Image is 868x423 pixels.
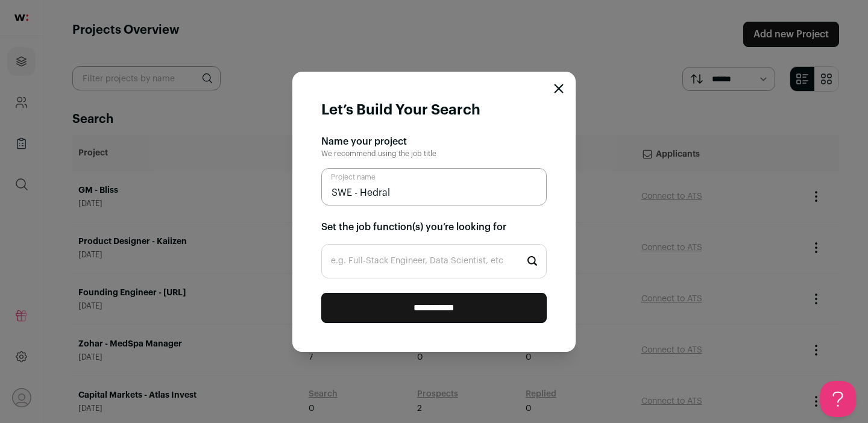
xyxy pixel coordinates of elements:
input: Project name [321,168,547,205]
h2: Set the job function(s) you’re looking for [321,220,547,234]
h1: Let’s Build Your Search [321,101,480,120]
h2: Name your project [321,134,547,149]
span: We recommend using the job title [321,150,436,157]
input: Start typing... [321,244,547,278]
iframe: Help Scout Beacon - Open [820,381,856,417]
button: Close modal [554,84,564,93]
